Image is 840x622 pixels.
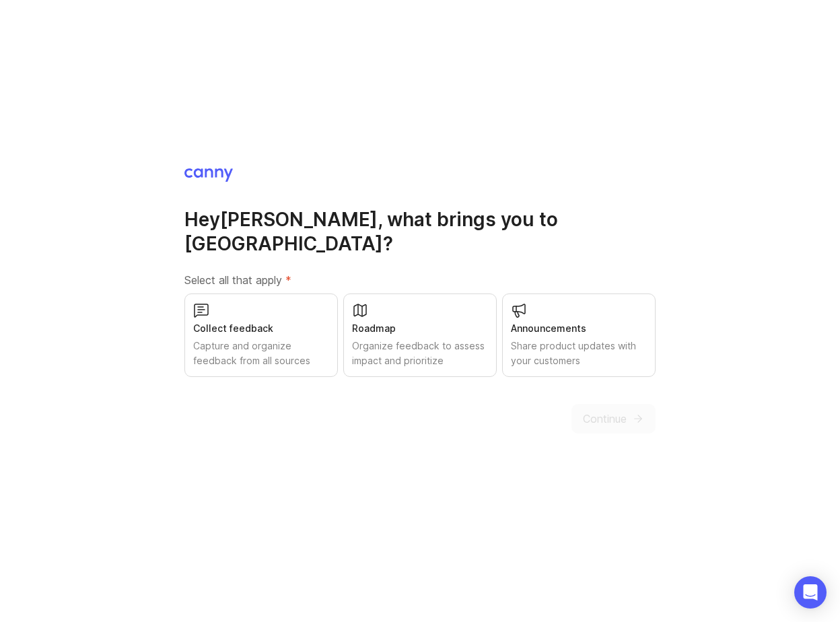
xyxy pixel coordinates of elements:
div: Open Intercom Messenger [794,576,827,609]
h1: Hey [PERSON_NAME] , what brings you to [GEOGRAPHIC_DATA]? [184,207,656,256]
button: AnnouncementsShare product updates with your customers [502,293,656,377]
div: Roadmap [352,321,488,336]
div: Announcements [511,321,647,336]
label: Select all that apply [184,272,656,288]
button: RoadmapOrganize feedback to assess impact and prioritize [343,293,497,377]
button: Collect feedbackCapture and organize feedback from all sources [184,293,338,377]
div: Share product updates with your customers [511,339,647,368]
div: Collect feedback [193,321,329,336]
div: Organize feedback to assess impact and prioritize [352,339,488,368]
img: Canny Home [184,168,233,182]
div: Capture and organize feedback from all sources [193,339,329,368]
